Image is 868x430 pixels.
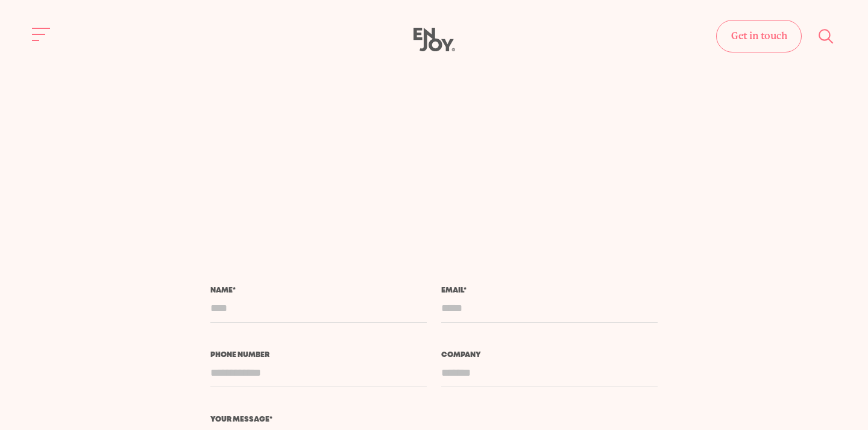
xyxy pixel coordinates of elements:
[29,22,54,47] button: Site navigation
[210,416,658,423] label: Your message
[716,20,802,52] a: Get in touch
[210,352,427,359] label: Phone number
[210,287,427,294] label: Name
[441,352,658,359] label: Company
[441,287,658,294] label: Email
[814,24,839,49] button: Site search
